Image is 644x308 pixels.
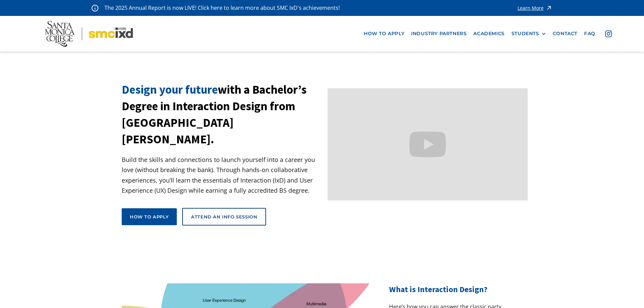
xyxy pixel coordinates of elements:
[122,208,177,225] a: How to apply
[389,283,522,295] h2: What is Interaction Design?
[45,21,133,47] img: Santa Monica College - SMC IxD logo
[104,3,340,13] p: The 2025 Annual Report is now LIVE! Click here to learn more about SMC IxD's achievements!
[191,214,257,220] div: Attend an Info Session
[328,88,528,201] iframe: Design your future with a Bachelor's Degree in Interaction Design from Santa Monica College
[122,82,218,97] span: Design your future
[511,31,546,37] div: STUDENTS
[130,214,169,220] div: How to apply
[511,31,539,37] div: STUDENTS
[518,3,552,13] a: Learn More
[581,27,599,40] a: faq
[360,27,408,40] a: how to apply
[92,4,98,11] img: icon - information - alert
[518,6,544,10] div: Learn More
[605,30,612,37] img: icon - instagram
[182,208,266,226] a: Attend an Info Session
[546,3,552,13] img: icon - arrow - alert
[470,27,508,40] a: Academics
[549,27,581,40] a: contact
[122,155,322,196] p: Build the skills and connections to launch yourself into a career you love (without breaking the ...
[122,81,322,148] h1: with a Bachelor’s Degree in Interaction Design from [GEOGRAPHIC_DATA][PERSON_NAME].
[408,27,470,40] a: industry partners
